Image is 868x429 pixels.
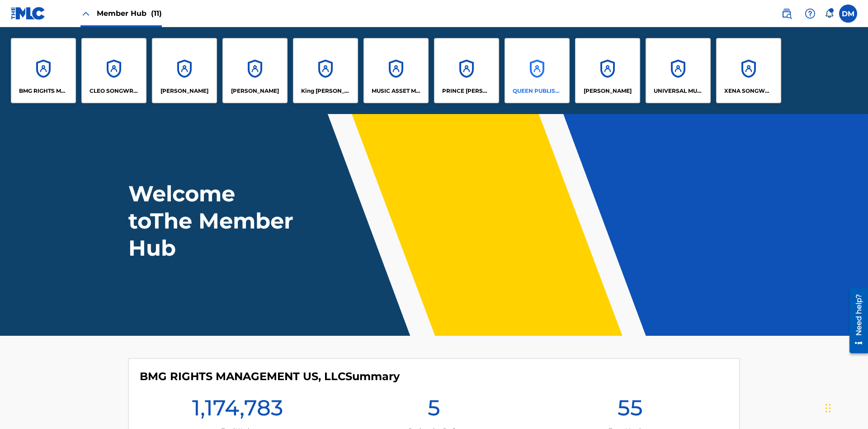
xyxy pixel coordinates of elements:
a: AccountsXENA SONGWRITER [716,38,781,103]
h1: 5 [428,394,440,427]
h4: BMG RIGHTS MANAGEMENT US, LLC [140,370,400,383]
a: Accounts[PERSON_NAME] [222,38,288,103]
p: XENA SONGWRITER [724,87,774,95]
a: AccountsCLEO SONGWRITER [81,38,146,103]
h1: 55 [618,394,643,427]
p: QUEEN PUBLISHA [513,87,562,95]
p: MUSIC ASSET MANAGEMENT (MAM) [372,87,421,95]
p: King McTesterson [301,87,350,95]
p: RONALD MCTESTERSON [584,87,632,95]
p: EYAMA MCSINGER [231,87,279,95]
div: Help [801,5,819,23]
p: CLEO SONGWRITER [90,87,139,95]
div: Drag [826,395,831,422]
p: UNIVERSAL MUSIC PUB GROUP [654,87,703,95]
p: ELVIS COSTELLO [160,87,208,95]
a: Public Search [778,5,796,23]
a: AccountsPRINCE [PERSON_NAME] [434,38,499,103]
img: help [805,8,816,19]
img: Close [80,8,91,19]
iframe: Resource Center [843,284,868,358]
iframe: Chat Widget [823,386,868,429]
div: Notifications [825,9,834,18]
h1: 1,174,783 [192,394,283,427]
img: search [781,8,792,19]
h1: Welcome to The Member Hub [128,180,297,262]
a: AccountsKing [PERSON_NAME] [293,38,358,103]
a: Accounts[PERSON_NAME] [152,38,217,103]
p: BMG RIGHTS MANAGEMENT US, LLC [19,87,68,95]
a: AccountsBMG RIGHTS MANAGEMENT US, LLC [11,38,76,103]
div: User Menu [839,5,857,23]
span: (11) [151,9,162,18]
a: AccountsUNIVERSAL MUSIC PUB GROUP [646,38,711,103]
p: PRINCE MCTESTERSON [442,87,491,95]
a: AccountsMUSIC ASSET MANAGEMENT (MAM) [363,38,429,103]
span: Member Hub [97,8,162,19]
img: MLC Logo [11,7,46,20]
a: AccountsQUEEN PUBLISHA [505,38,570,103]
a: Accounts[PERSON_NAME] [575,38,640,103]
